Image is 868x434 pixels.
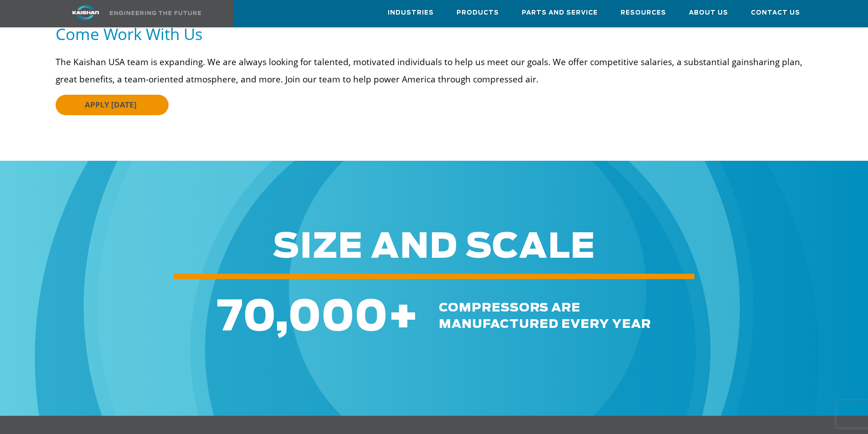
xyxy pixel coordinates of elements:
span: Industries [388,8,434,18]
span: Products [457,8,499,18]
span: Resources [621,8,666,18]
span: Contact Us [751,8,800,18]
a: APPLY [DATE] [56,95,169,115]
h5: Come Work With Us [56,24,821,44]
a: Contact Us [751,0,800,25]
a: Products [457,0,499,25]
a: Parts and Service [522,0,598,25]
img: kaishan logo [51,5,120,20]
span: About Us [689,8,728,18]
span: Parts and Service [522,8,598,18]
span: 70,000 [217,297,388,339]
span: + [388,297,419,339]
span: APPLY [DATE] [85,99,137,110]
img: Engineering the future [110,11,201,15]
span: compressors are manufactured every year [439,302,651,330]
p: The Kaishan USA team is expanding. We are always looking for talented, motivated individuals to h... [56,53,821,88]
a: Industries [388,0,434,25]
a: About Us [689,0,728,25]
a: Resources [621,0,666,25]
